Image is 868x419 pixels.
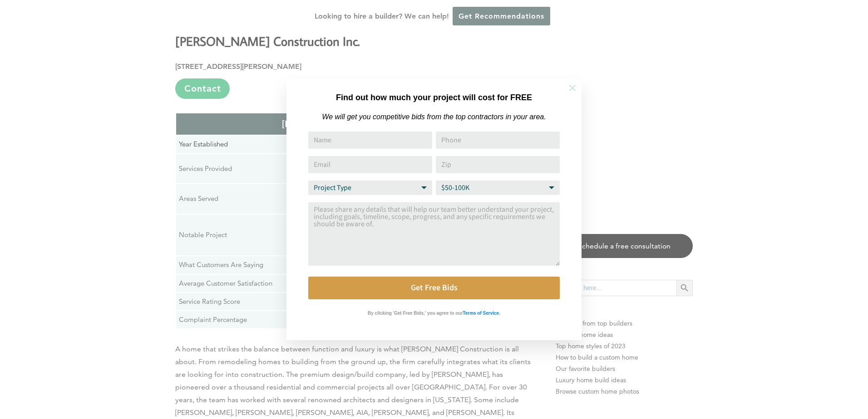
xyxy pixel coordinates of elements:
textarea: Comment or Message [308,202,560,266]
strong: . [499,311,500,316]
a: Terms of Service [463,308,499,316]
input: Name [308,132,432,149]
button: Close [557,72,588,104]
button: Get Free Bids [308,277,560,299]
select: Project Type [308,180,432,195]
input: Zip [436,156,560,173]
input: Phone [436,132,560,149]
input: Email Address [308,156,432,173]
strong: Terms of Service [463,311,499,316]
strong: By clicking 'Get Free Bids,' you agree to our [368,311,463,316]
strong: Find out how much your project will cost for FREE [336,93,532,102]
em: We will get you competitive bids from the top contractors in your area. [322,113,546,121]
iframe: Drift Widget Chat Controller [694,354,857,408]
select: Budget Range [436,180,560,195]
